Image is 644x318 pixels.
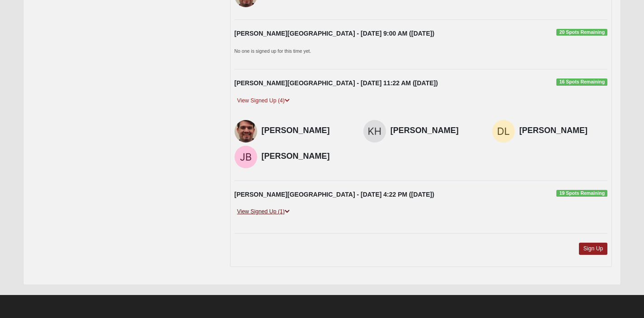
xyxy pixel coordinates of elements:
small: No one is signed up for this time yet. [235,48,311,54]
a: View Signed Up (4) [235,96,292,106]
h4: [PERSON_NAME] [390,126,479,136]
span: 20 Spots Remaining [556,29,607,36]
img: Kristie Hubel [363,120,386,143]
strong: [PERSON_NAME][GEOGRAPHIC_DATA] - [DATE] 9:00 AM ([DATE]) [235,30,435,37]
img: Jamie Beasley [235,146,257,168]
span: 19 Spots Remaining [556,190,607,197]
img: Debbie Lynn [492,120,515,143]
h4: [PERSON_NAME] [262,126,350,136]
a: Sign Up [579,243,608,255]
h4: [PERSON_NAME] [262,152,350,161]
h4: [PERSON_NAME] [519,126,607,136]
img: Jonathan Tekell [235,120,257,143]
span: 16 Spots Remaining [556,78,607,86]
strong: [PERSON_NAME][GEOGRAPHIC_DATA] - [DATE] 11:22 AM ([DATE]) [235,79,438,87]
a: View Signed Up (1) [235,207,292,217]
strong: [PERSON_NAME][GEOGRAPHIC_DATA] - [DATE] 4:22 PM ([DATE]) [235,191,434,198]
